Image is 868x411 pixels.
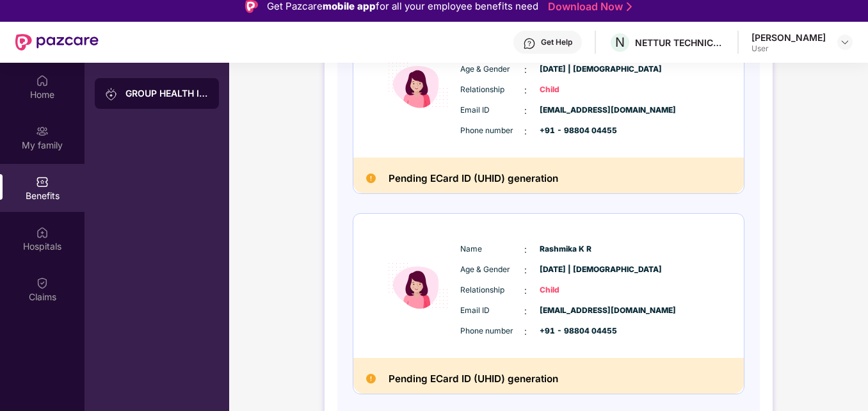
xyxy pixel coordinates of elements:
span: Age & Gender [460,264,524,276]
div: GROUP HEALTH INSURANCE [125,87,209,100]
span: : [524,104,527,118]
span: Phone number [460,325,524,337]
span: Child [540,284,604,296]
span: Age & Gender [460,63,524,76]
img: icon [380,232,457,340]
img: svg+xml;base64,PHN2ZyBpZD0iSG9tZSIgeG1sbnM9Imh0dHA6Ly93d3cudzMub3JnLzIwMDAvc3ZnIiB3aWR0aD0iMjAiIG... [36,74,49,86]
span: Email ID [460,104,524,117]
span: : [524,325,527,339]
img: svg+xml;base64,PHN2ZyBpZD0iSGVscC0zMngzMiIgeG1sbnM9Imh0dHA6Ly93d3cudzMub3JnLzIwMDAvc3ZnIiB3aWR0aD... [523,37,536,50]
span: +91 - 98804 04455 [540,125,604,137]
span: : [524,63,527,77]
span: : [524,83,527,97]
img: svg+xml;base64,PHN2ZyB3aWR0aD0iMjAiIGhlaWdodD0iMjAiIHZpZXdCb3g9IjAgMCAyMCAyMCIgZmlsbD0ibm9uZSIgeG... [105,88,118,101]
img: svg+xml;base64,PHN2ZyBpZD0iSG9zcGl0YWxzIiB4bWxucz0iaHR0cDovL3d3dy53My5vcmcvMjAwMC9zdmciIHdpZHRoPS... [36,225,49,238]
span: Child [540,84,604,96]
span: Rashmika K R [540,243,604,255]
span: : [524,284,527,298]
span: : [524,263,527,277]
img: New Pazcare Logo [15,34,99,51]
span: : [524,304,527,318]
img: svg+xml;base64,PHN2ZyBpZD0iQ2xhaW0iIHhtbG5zPSJodHRwOi8vd3d3LnczLm9yZy8yMDAwL3N2ZyIgd2lkdGg9IjIwIi... [36,276,49,289]
span: : [524,124,527,138]
span: [EMAIL_ADDRESS][DOMAIN_NAME] [540,104,604,117]
h2: Pending ECard ID (UHID) generation [389,170,558,187]
span: +91 - 98804 04455 [540,325,604,337]
span: N [615,35,625,50]
div: Get Help [541,37,572,47]
img: svg+xml;base64,PHN2ZyBpZD0iRHJvcGRvd24tMzJ4MzIiIHhtbG5zPSJodHRwOi8vd3d3LnczLm9yZy8yMDAwL3N2ZyIgd2... [840,37,850,47]
img: Pending [366,173,376,183]
img: svg+xml;base64,PHN2ZyBpZD0iQmVuZWZpdHMiIHhtbG5zPSJodHRwOi8vd3d3LnczLm9yZy8yMDAwL3N2ZyIgd2lkdGg9Ij... [36,175,49,188]
span: : [524,243,527,257]
span: [EMAIL_ADDRESS][DOMAIN_NAME] [540,305,604,317]
div: User [751,44,826,54]
img: svg+xml;base64,PHN2ZyB3aWR0aD0iMjAiIGhlaWdodD0iMjAiIHZpZXdCb3g9IjAgMCAyMCAyMCIgZmlsbD0ibm9uZSIgeG... [36,124,49,137]
div: [PERSON_NAME] [751,31,826,44]
span: [DATE] | [DEMOGRAPHIC_DATA] [540,264,604,276]
h2: Pending ECard ID (UHID) generation [389,371,558,387]
span: Relationship [460,84,524,96]
img: icon [380,31,457,140]
span: [DATE] | [DEMOGRAPHIC_DATA] [540,63,604,76]
span: Name [460,243,524,255]
span: Email ID [460,305,524,317]
span: Relationship [460,284,524,296]
img: Pending [366,374,376,383]
span: Phone number [460,125,524,137]
div: NETTUR TECHNICAL TRAINING FOUNDATION [635,36,725,49]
